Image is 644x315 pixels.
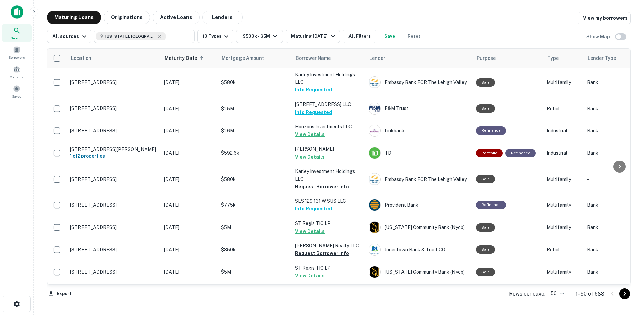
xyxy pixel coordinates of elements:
[70,128,157,134] p: [STREET_ADDRESS]
[164,127,214,134] p: [DATE]
[476,149,503,157] div: This is a portfolio loan with 2 properties
[369,199,469,211] div: Provident Bank
[2,82,32,101] a: Saved
[369,103,469,115] div: F&M Trust
[221,127,288,134] p: $1.6M
[369,244,469,256] div: Jonestown Bank & Trust CO.
[547,54,559,62] span: Type
[369,147,469,159] div: TD
[379,30,400,43] button: Save your search to get updates of matches that match your search criteria.
[295,205,332,213] button: Info Requested
[547,268,580,276] p: Multifamily
[586,33,611,40] h6: Show Map
[105,33,156,39] span: [US_STATE], [GEOGRAPHIC_DATA]
[295,227,325,235] button: View Details
[587,105,641,112] p: Bank
[295,264,362,272] p: ST Regis TIC LP
[547,105,580,112] p: Retail
[291,49,365,68] th: Borrower Name
[547,246,580,253] p: Retail
[2,24,32,42] div: Search
[2,63,32,81] a: Contacts
[71,54,91,62] span: Location
[164,201,214,209] p: [DATE]
[476,223,495,232] div: Sale
[369,199,380,211] img: picture
[587,175,641,183] p: -
[221,175,288,183] p: $580k
[70,79,157,85] p: [STREET_ADDRESS]
[295,220,362,227] p: ST Regis TIC LP
[476,268,495,276] div: Sale
[369,266,380,278] img: picture
[365,49,473,68] th: Lender
[164,149,214,157] p: [DATE]
[587,79,641,86] p: Bank
[547,224,580,231] p: Multifamily
[164,105,214,112] p: [DATE]
[9,55,25,60] span: Borrowers
[164,246,214,253] p: [DATE]
[369,77,380,88] img: picture
[197,30,233,43] button: 10 Types
[47,11,101,24] button: Maturing Loans
[164,79,214,86] p: [DATE]
[369,173,469,185] div: Embassy Bank FOR The Lehigh Valley
[476,78,495,87] div: Sale
[369,244,380,255] img: picture
[587,149,641,157] p: Bank
[11,35,23,41] span: Search
[296,54,331,62] span: Borrower Name
[547,201,580,209] p: Multifamily
[476,126,506,135] div: This loan purpose was for refinancing
[587,201,641,209] p: Bank
[578,12,631,24] a: View my borrowers
[548,289,565,299] div: 50
[403,30,425,43] button: Reset
[587,127,641,134] p: Bank
[584,49,644,68] th: Lender Type
[369,221,469,233] div: [US_STATE] Community Bank (nycb)
[2,43,32,62] a: Borrowers
[236,30,283,43] button: $500k - $5M
[476,104,495,113] div: Sale
[369,54,385,62] span: Lender
[369,222,380,233] img: picture
[547,127,580,134] p: Industrial
[221,224,288,231] p: $5M
[52,32,88,40] div: All sources
[164,175,214,183] p: [DATE]
[295,168,362,183] p: Karley Investment Holdings LLC
[619,288,630,299] button: Go to next page
[547,149,580,157] p: Industrial
[369,76,469,88] div: Embassy Bank FOR The Lehigh Valley
[218,49,291,68] th: Mortgage Amount
[543,49,584,68] th: Type
[476,245,495,254] div: Sale
[164,224,214,231] p: [DATE]
[547,175,580,183] p: Multifamily
[286,30,340,43] button: Maturing [DATE]
[70,202,157,208] p: [STREET_ADDRESS]
[369,173,380,185] img: picture
[295,86,332,94] button: Info Requested
[70,176,157,182] p: [STREET_ADDRESS]
[295,183,349,191] button: Request Borrower Info
[588,54,616,62] span: Lender Type
[70,152,157,160] h6: 1 of 2 properties
[221,268,288,276] p: $5M
[610,261,644,293] iframe: Chat Widget
[587,268,641,276] p: Bank
[369,125,469,137] div: Linkbank
[369,103,380,114] img: picture
[295,71,362,86] p: Karley Investment Holdings LLC
[222,54,273,62] span: Mortgage Amount
[295,145,362,153] p: [PERSON_NAME]
[587,224,641,231] p: Bank
[70,269,157,275] p: [STREET_ADDRESS]
[165,54,206,62] span: Maturity Date
[295,153,325,161] button: View Details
